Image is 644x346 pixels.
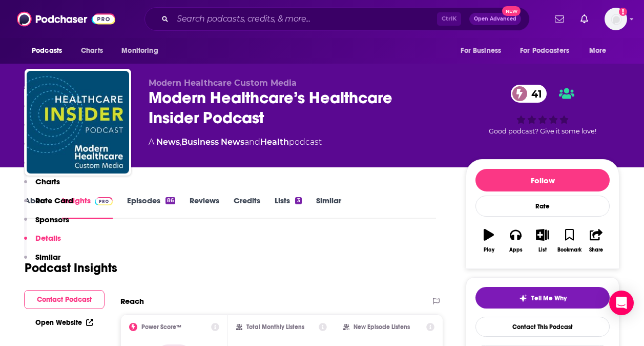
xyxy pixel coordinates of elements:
img: Modern Healthcare’s Healthcare Insider Podcast [27,71,129,174]
a: Business News [181,137,244,147]
span: Tell Me Why [531,294,567,302]
span: Podcasts [32,44,62,58]
span: Monitoring [121,44,158,58]
a: Similar [316,196,341,219]
a: Reviews [190,196,219,219]
h2: New Episode Listens [354,323,410,331]
h2: Reach [120,296,144,306]
a: Open Website [35,318,93,327]
span: New [502,6,521,16]
div: Play [484,247,494,253]
img: tell me why sparkle [519,294,527,302]
span: , [180,137,181,147]
a: Charts [74,41,109,61]
div: Share [589,247,603,253]
h2: Power Score™ [141,323,181,331]
button: Sponsors [24,215,69,234]
button: open menu [582,41,619,61]
div: Open Intercom Messenger [609,291,634,315]
div: Bookmark [557,247,581,253]
span: 41 [521,85,547,103]
div: 41Good podcast? Give it some love! [466,78,619,142]
img: Podchaser - Follow, Share and Rate Podcasts [17,9,115,29]
span: Ctrl K [437,12,461,26]
span: More [589,44,607,58]
a: Lists3 [275,196,301,219]
span: Good podcast? Give it some love! [489,127,596,135]
a: Episodes86 [127,196,175,219]
div: 86 [165,197,175,204]
div: Rate [475,196,610,217]
a: 41 [511,85,547,103]
span: Modern Healthcare Custom Media [149,78,297,88]
button: Play [475,222,502,259]
a: Show notifications dropdown [551,10,568,28]
p: Details [35,233,61,243]
span: For Podcasters [520,44,569,58]
span: and [244,137,260,147]
span: For Business [461,44,501,58]
div: A podcast [149,136,322,148]
button: Open AdvancedNew [469,13,521,25]
input: Search podcasts, credits, & more... [173,11,437,27]
div: Apps [509,247,523,253]
svg: Add a profile image [619,8,627,16]
a: News [156,137,180,147]
button: Follow [475,169,610,191]
button: Contact Podcast [24,290,105,309]
span: Charts [81,44,103,58]
button: List [529,222,556,259]
button: Similar [24,252,60,271]
div: List [538,247,547,253]
button: open menu [513,41,584,61]
a: Contact This Podcast [475,317,610,337]
button: open menu [25,41,75,61]
a: Credits [234,196,260,219]
button: Show profile menu [605,8,627,30]
p: Similar [35,252,60,262]
div: Search podcasts, credits, & more... [144,7,530,31]
button: Bookmark [556,222,583,259]
button: Rate Card [24,196,73,215]
button: Apps [502,222,529,259]
a: Health [260,137,289,147]
h2: Total Monthly Listens [246,323,304,331]
button: Share [583,222,610,259]
img: User Profile [605,8,627,30]
span: Logged in as amanda.moss [605,8,627,30]
div: 3 [295,197,301,204]
span: Open Advanced [474,16,516,22]
button: open menu [453,41,514,61]
button: open menu [114,41,171,61]
a: Show notifications dropdown [576,10,592,28]
button: tell me why sparkleTell Me Why [475,287,610,309]
p: Rate Card [35,196,73,205]
button: Details [24,233,61,252]
p: Sponsors [35,215,69,224]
